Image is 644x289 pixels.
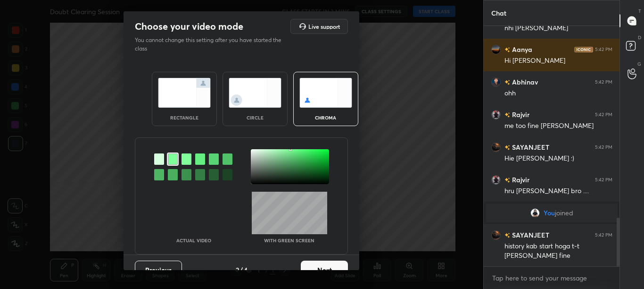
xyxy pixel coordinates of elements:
[504,145,510,150] img: no-rating-badge.077c3623.svg
[244,265,248,275] h4: 4
[555,209,573,217] span: joined
[510,44,532,54] h6: Aanya
[530,208,540,218] img: 0ff201b69d314e6aaef8e932575912d6.jpg
[135,20,243,33] h2: Choose your video mode
[595,177,612,183] div: 5:42 PM
[637,60,641,68] p: G
[595,112,612,118] div: 5:42 PM
[299,78,352,108] img: chromaScreenIcon.c19ab0a0.svg
[595,79,612,85] div: 5:42 PM
[504,178,510,183] img: no-rating-badge.077c3623.svg
[510,142,549,152] h6: SAYANJEET
[595,144,612,150] div: 5:42 PM
[504,251,612,261] div: [PERSON_NAME] fine
[504,56,612,66] div: Hi [PERSON_NAME]
[504,80,510,85] img: no-rating-badge.077c3623.svg
[491,110,501,119] img: c58f1784ef4049b399c21c1a47f6a290.jpg
[165,115,203,120] div: rectangle
[510,110,529,119] h6: Rajvir
[504,47,510,52] img: no-rating-badge.077c3623.svg
[264,238,314,243] p: With green screen
[504,112,510,118] img: no-rating-badge.077c3623.svg
[307,115,345,120] div: chroma
[504,242,612,251] div: history kab start hoga t-t
[504,89,612,98] div: ohh
[236,265,239,275] h4: 2
[595,232,612,238] div: 5:42 PM
[308,24,340,29] h5: Live support
[510,230,549,240] h6: SAYANJEET
[574,47,593,52] img: iconic-dark.1390631f.png
[135,261,182,280] button: Previous
[176,238,211,243] p: Actual Video
[510,77,538,87] h6: Abhinav
[504,121,612,131] div: me too fine [PERSON_NAME]
[595,47,612,52] div: 5:42 PM
[135,36,288,53] p: You cannot change this setting after you have started the class
[504,154,612,163] div: Hie [PERSON_NAME] :)
[544,209,555,217] span: You
[491,230,501,240] img: 599055bc1cb541b99b1a70a2069e4074.jpg
[484,26,620,266] div: grid
[301,261,348,280] button: Next
[504,233,510,238] img: no-rating-badge.077c3623.svg
[638,8,641,15] p: T
[236,115,274,120] div: circle
[491,175,501,185] img: c58f1784ef4049b399c21c1a47f6a290.jpg
[240,265,243,275] h4: /
[158,78,211,108] img: normalScreenIcon.ae25ed63.svg
[510,175,529,185] h6: Rajvir
[491,77,501,87] img: 6b2e68e78a5e4de6a10315578e55fd5b.jpg
[504,187,612,196] div: hru [PERSON_NAME] bro ....
[229,78,281,108] img: circleScreenIcon.acc0effb.svg
[491,45,501,54] img: a96980ada64a46a2888e9e1419345c60.jpg
[638,34,641,41] p: D
[484,0,514,25] p: Chat
[504,24,612,33] div: nhi [PERSON_NAME]
[491,143,501,152] img: 599055bc1cb541b99b1a70a2069e4074.jpg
